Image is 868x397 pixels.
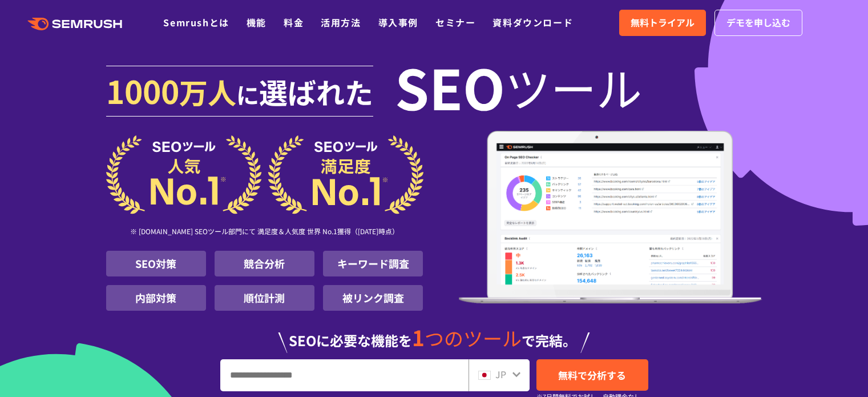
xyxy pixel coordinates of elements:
li: キーワード調査 [323,251,423,276]
li: 順位計測 [215,285,314,311]
input: URL、キーワードを入力してください [221,360,468,391]
li: 内部対策 [106,285,206,311]
li: 被リンク調査 [323,285,423,311]
div: SEOに必要な機能を [106,315,762,353]
a: Semrushとは [163,15,229,29]
a: 活用方法 [321,15,361,29]
a: 料金 [284,15,304,29]
li: 競合分析 [215,251,314,276]
a: セミナー [435,15,475,29]
a: 機能 [247,15,267,29]
span: 選ばれた [259,71,373,112]
span: デモを申し込む [726,15,790,30]
span: SEO [395,64,505,110]
span: で完結。 [522,330,576,350]
span: 万人 [179,71,236,112]
li: SEO対策 [106,251,206,276]
a: 資料ダウンロード [492,15,573,29]
span: 無料トライアル [631,15,695,30]
span: 無料で分析する [558,368,626,382]
a: 無料トライアル [619,10,706,36]
a: 無料で分析する [536,359,648,391]
a: 導入事例 [378,15,418,29]
a: デモを申し込む [714,10,802,36]
span: 1000 [106,67,179,113]
span: に [236,78,259,111]
span: 1 [412,322,425,352]
span: ツール [505,64,642,110]
span: つのツール [425,324,522,352]
div: ※ [DOMAIN_NAME] SEOツール部門にて 満足度＆人気度 世界 No.1獲得（[DATE]時点） [106,214,423,251]
span: JP [495,367,506,381]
